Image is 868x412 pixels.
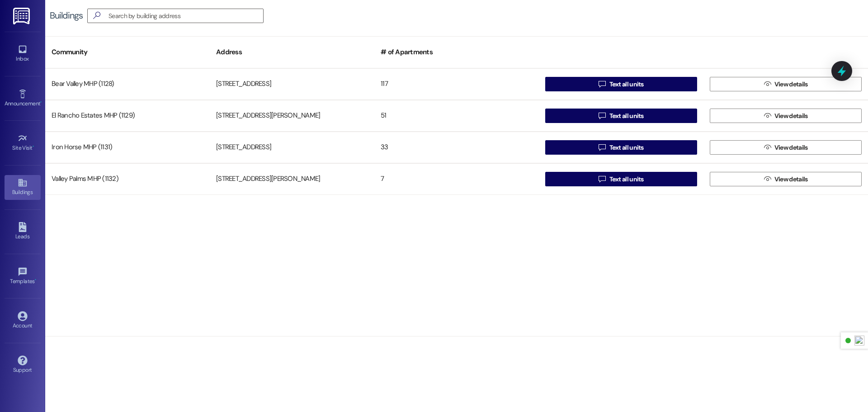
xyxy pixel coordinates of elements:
span: Text all units [609,80,644,89]
div: Iron Horse MHP (1131) [45,138,210,156]
span: View details [774,175,808,184]
div: 117 [374,75,539,93]
div: Bear Valley MHP (1128) [45,75,210,93]
button: View details [710,140,862,155]
i:  [599,175,605,183]
span: View details [774,143,808,152]
i:  [599,81,605,88]
div: Community [45,41,210,63]
a: Leads [5,219,41,244]
a: Account [5,308,41,333]
img: ResiDesk Logo [13,8,32,24]
div: [STREET_ADDRESS] [210,138,374,156]
button: View details [710,172,862,186]
span: Text all units [609,143,644,152]
i:  [599,144,605,151]
button: View details [710,77,862,91]
button: Text all units [545,172,697,186]
button: View details [710,109,862,123]
div: 7 [374,170,539,188]
i:  [764,81,771,88]
span: • [33,143,34,150]
div: Address [210,41,374,63]
i:  [764,144,771,151]
a: Templates • [5,264,41,289]
span: View details [774,80,808,89]
i:  [764,112,771,119]
button: Text all units [545,140,697,155]
i:  [764,175,771,183]
div: El Rancho Estates MHP (1129) [45,107,210,125]
div: Buildings [50,11,83,20]
button: Text all units [545,109,697,123]
i:  [599,112,605,119]
a: Inbox [5,42,41,66]
input: Search by building address [108,9,263,22]
i:  [90,11,104,20]
div: [STREET_ADDRESS] [210,75,374,93]
div: 33 [374,138,539,156]
div: Valley Palms MHP (1132) [45,170,210,188]
span: Text all units [609,175,644,184]
div: # of Apartments [374,41,539,63]
div: [STREET_ADDRESS][PERSON_NAME] [210,170,374,188]
span: • [35,277,36,283]
span: • [40,99,42,105]
div: [STREET_ADDRESS][PERSON_NAME] [210,107,374,125]
a: Site Visit • [5,131,41,155]
span: View details [774,111,808,121]
button: Text all units [545,77,697,91]
div: 51 [374,107,539,125]
a: Buildings [5,175,41,199]
a: Support [5,353,41,377]
span: Text all units [609,111,644,121]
